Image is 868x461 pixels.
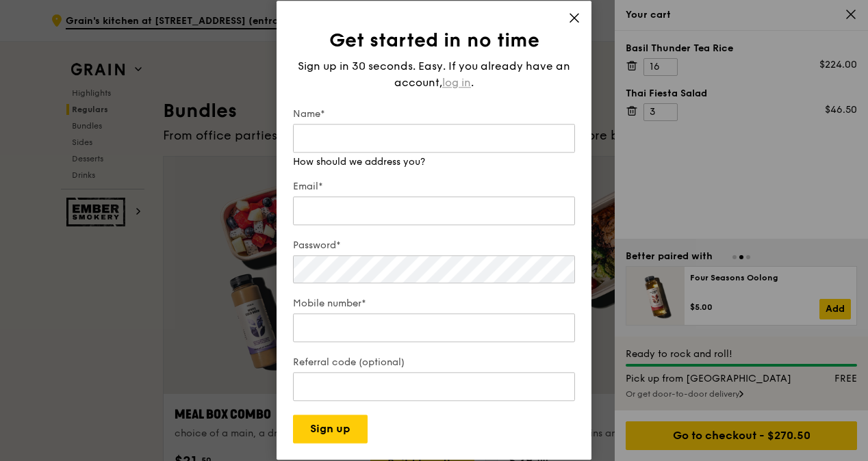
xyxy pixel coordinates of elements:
[293,239,575,252] label: Password*
[293,415,368,444] button: Sign up
[442,75,471,91] span: log in
[293,155,575,169] div: How should we address you?
[293,356,575,370] label: Referral code (optional)
[298,60,570,89] span: Sign up in 30 seconds. Easy. If you already have an account,
[293,107,575,121] label: Name*
[471,76,474,89] span: .
[293,298,575,311] label: Mobile number*
[293,28,575,53] h1: Get started in no time
[293,180,575,194] label: Email*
